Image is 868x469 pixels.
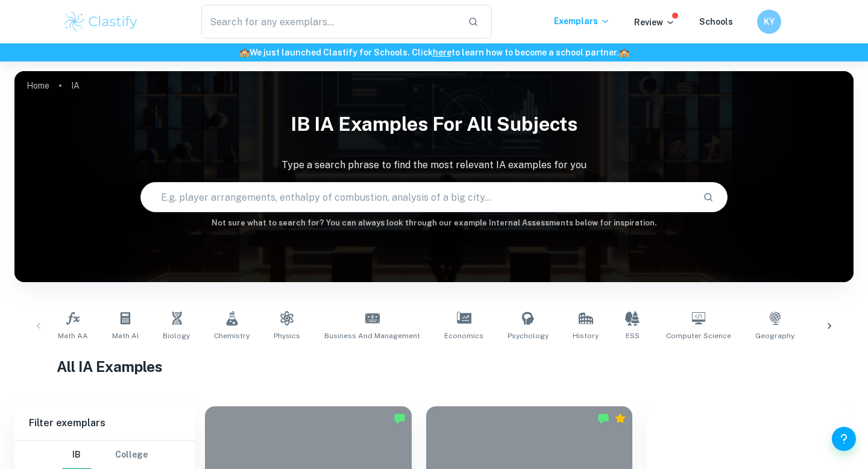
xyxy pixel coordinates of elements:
[573,330,599,341] span: History
[274,330,300,341] span: Physics
[433,48,451,57] a: here
[14,217,854,229] h6: Not sure what to search for? You can always look through our example Internal Assessments below f...
[626,330,640,341] span: ESS
[444,330,483,341] span: Economics
[699,17,733,27] a: Schools
[14,158,854,172] p: Type a search phrase to find the most relevant IA examples for you
[619,48,629,57] span: 🏫
[394,412,406,424] img: Marked
[71,79,80,92] p: IA
[597,412,609,424] img: Marked
[141,180,693,214] input: E.g. player arrangements, enthalpy of combustion, analysis of a big city...
[763,15,776,28] h6: KY
[63,10,139,34] img: Clastify logo
[112,330,139,341] span: Math AI
[14,105,854,143] h1: IB IA examples for all subjects
[27,77,49,94] a: Home
[163,330,190,341] span: Biology
[666,330,731,341] span: Computer Science
[755,330,794,341] span: Geography
[324,330,420,341] span: Business and Management
[201,5,458,39] input: Search for any exemplars...
[239,48,250,57] span: 🏫
[634,16,675,29] p: Review
[58,330,88,341] span: Math AA
[554,14,610,28] p: Exemplars
[757,10,781,34] button: KY
[214,330,250,341] span: Chemistry
[508,330,549,341] span: Psychology
[832,427,856,451] button: Help and Feedback
[614,412,626,424] div: Premium
[698,187,719,207] button: Search
[14,406,195,440] h6: Filter exemplars
[2,46,866,59] h6: We just launched Clastify for Schools. Click to learn how to become a school partner.
[57,356,812,377] h1: All IA Examples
